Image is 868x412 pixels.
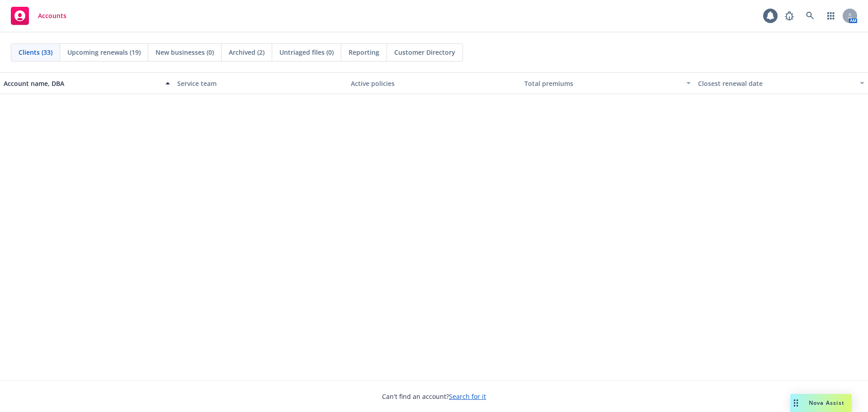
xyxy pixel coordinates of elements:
[7,3,70,28] a: Accounts
[801,7,819,25] a: Search
[809,399,844,407] span: Nova Assist
[780,7,798,25] a: Report a Bug
[394,47,455,57] span: Customer Directory
[279,47,334,57] span: Untriaged files (0)
[524,79,681,88] div: Total premiums
[349,47,379,57] span: Reporting
[156,47,214,57] span: New businesses (0)
[698,79,854,88] div: Closest renewal date
[521,72,694,94] button: Total premiums
[694,72,868,94] button: Closest renewal date
[19,47,52,57] span: Clients (33)
[347,72,521,94] button: Active policies
[790,394,852,412] button: Nova Assist
[174,72,347,94] button: Service team
[229,47,264,57] span: Archived (2)
[177,79,344,88] div: Service team
[790,394,802,412] div: Drag to move
[4,79,160,88] div: Account name, DBA
[38,12,66,19] span: Accounts
[351,79,517,88] div: Active policies
[382,392,486,401] span: Can't find an account?
[822,7,840,25] a: Switch app
[449,392,486,401] a: Search for it
[67,47,141,57] span: Upcoming renewals (19)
